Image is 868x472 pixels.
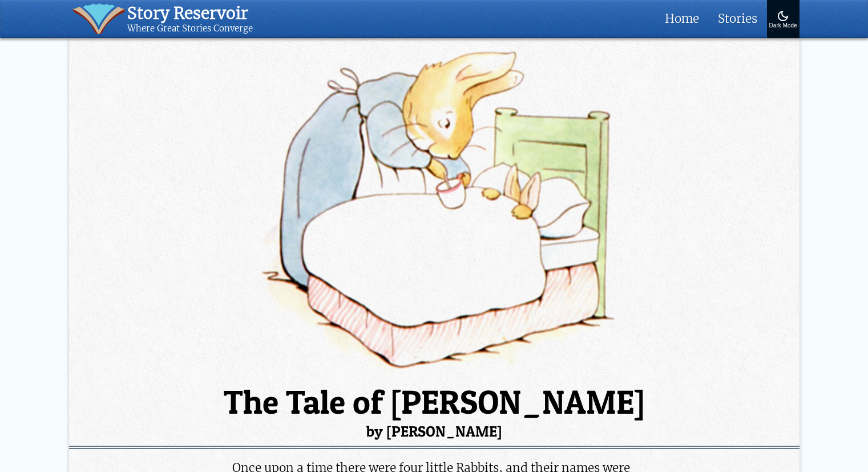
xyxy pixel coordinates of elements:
[69,43,800,375] img: Peter Rabbit Read Online.
[769,23,797,29] div: Dark Mode
[776,9,790,23] img: Turn On Dark Mode
[72,3,126,34] img: icon of book with waver spilling out.
[69,386,800,438] h1: The Tale of [PERSON_NAME]
[127,23,253,34] div: Where Great Stories Converge
[69,424,800,439] small: by [PERSON_NAME]
[127,3,253,23] div: Story Reservoir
